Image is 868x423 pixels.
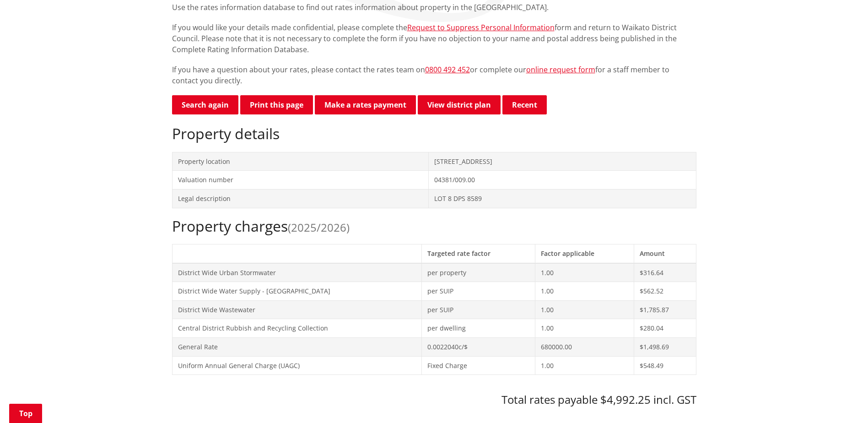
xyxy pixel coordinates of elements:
button: Print this page [240,95,313,114]
td: per SUIP [421,282,535,301]
td: Uniform Annual General Charge (UAGC) [172,356,421,375]
td: $1,785.87 [634,300,696,319]
td: 0.0022040c/$ [421,337,535,356]
td: 1.00 [535,263,634,282]
td: $562.52 [634,282,696,301]
p: If you have a question about your rates, please contact the rates team on or complete our for a s... [172,64,696,86]
span: (2025/2026) [288,220,350,235]
th: Factor applicable [535,244,634,263]
td: per dwelling [421,319,535,338]
td: per SUIP [421,300,535,319]
td: $316.64 [634,263,696,282]
td: 680000.00 [535,337,634,356]
td: LOT 8 DPS 8589 [429,189,696,208]
a: Make a rates payment [315,95,416,114]
th: Targeted rate factor [421,244,535,263]
iframe: Messenger Launcher [826,385,859,418]
td: $548.49 [634,356,696,375]
td: Valuation number [172,171,429,190]
a: Top [9,404,42,423]
td: 1.00 [535,282,634,301]
td: District Wide Water Supply - [GEOGRAPHIC_DATA] [172,282,421,301]
td: 1.00 [535,356,634,375]
td: $280.04 [634,319,696,338]
th: Amount [634,244,696,263]
a: 0800 492 452 [425,65,470,75]
p: Use the rates information database to find out rates information about property in the [GEOGRAPHI... [172,2,696,13]
td: [STREET_ADDRESS] [429,152,696,171]
td: District Wide Wastewater [172,300,421,319]
td: per property [421,263,535,282]
td: Fixed Charge [421,356,535,375]
td: District Wide Urban Stormwater [172,263,421,282]
h3: Total rates payable $4,992.25 incl. GST [172,393,696,407]
h2: Property charges [172,217,696,235]
td: $1,498.69 [634,337,696,356]
td: 1.00 [535,319,634,338]
td: Legal description [172,189,429,208]
td: Central District Rubbish and Recycling Collection [172,319,421,338]
a: View district plan [418,95,501,114]
a: Request to Suppress Personal Information [407,22,555,33]
td: 04381/009.00 [429,171,696,190]
p: If you would like your details made confidential, please complete the form and return to Waikato ... [172,22,696,55]
button: Recent [502,95,547,114]
td: 1.00 [535,300,634,319]
h2: Property details [172,125,696,142]
a: Search again [172,95,238,114]
td: General Rate [172,337,421,356]
td: Property location [172,152,429,171]
a: online request form [526,65,595,75]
